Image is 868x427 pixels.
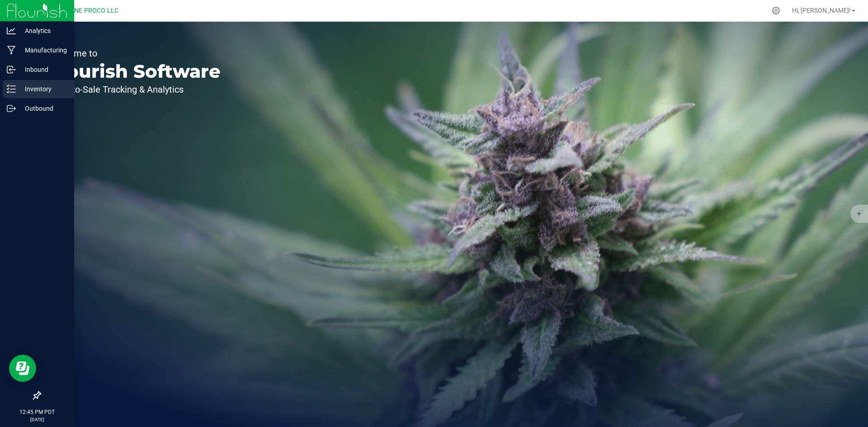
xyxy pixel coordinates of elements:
p: Welcome to [49,49,221,58]
p: Manufacturing [16,45,70,56]
div: Manage settings [770,6,782,15]
inline-svg: Inbound [7,65,16,74]
span: DUNE PROCO LLC [66,7,118,14]
p: Flourish Software [49,62,221,80]
p: Inventory [16,84,70,94]
iframe: Resource center [9,355,36,382]
p: Seed-to-Sale Tracking & Analytics [49,85,221,94]
inline-svg: Outbound [7,104,16,113]
span: Hi, [PERSON_NAME]! [792,7,851,14]
p: 12:45 PM PDT [4,408,70,416]
inline-svg: Inventory [7,84,16,94]
p: Analytics [16,25,70,36]
p: [DATE] [4,416,70,423]
p: Inbound [16,64,70,75]
inline-svg: Analytics [7,26,16,35]
p: Outbound [16,103,70,114]
inline-svg: Manufacturing [7,46,16,55]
